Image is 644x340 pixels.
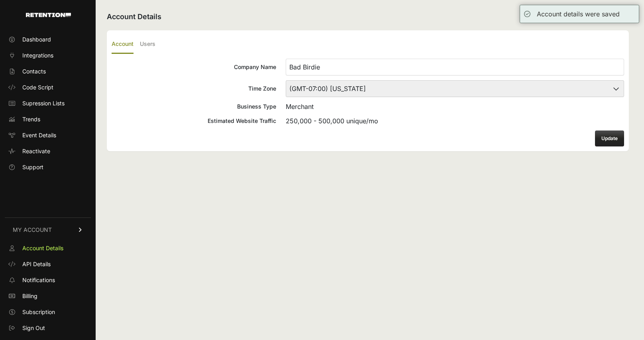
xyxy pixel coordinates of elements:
[13,226,52,234] span: MY ACCOUNT
[140,35,155,54] label: Users
[5,129,91,142] a: Event Details
[5,97,91,110] a: Supression Lists
[22,131,56,139] span: Event Details
[112,35,134,54] label: Account
[5,258,91,271] a: API Details
[5,145,91,158] a: Reactivate
[22,83,53,91] span: Code Script
[22,308,55,316] span: Subscription
[22,324,45,332] span: Sign Out
[5,290,91,302] a: Billing
[5,242,91,255] a: Account Details
[5,113,91,126] a: Trends
[22,51,53,59] span: Integrations
[22,260,51,268] span: API Details
[22,276,55,284] span: Notifications
[5,161,91,174] a: Support
[112,63,276,71] div: Company Name
[5,306,91,318] a: Subscription
[5,65,91,78] a: Contacts
[5,217,91,242] a: MY ACCOUNT
[26,13,71,17] img: Retention.com
[112,117,276,125] div: Estimated Website Traffic
[22,67,46,75] span: Contacts
[22,36,51,43] span: Dashboard
[595,130,624,146] button: Update
[5,274,91,287] a: Notifications
[22,147,50,155] span: Reactivate
[22,99,65,107] span: Supression Lists
[5,81,91,94] a: Code Script
[107,11,629,22] h2: Account Details
[22,292,37,300] span: Billing
[5,33,91,46] a: Dashboard
[5,322,91,334] a: Sign Out
[22,244,63,252] span: Account Details
[22,115,40,123] span: Trends
[112,85,276,93] div: Time Zone
[537,9,620,19] div: Account details were saved
[286,116,624,126] div: 250,000 - 500,000 unique/mo
[286,80,624,97] select: Time Zone
[286,102,624,111] div: Merchant
[286,59,624,75] input: Company Name
[22,163,43,171] span: Support
[112,103,276,111] div: Business Type
[5,49,91,62] a: Integrations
